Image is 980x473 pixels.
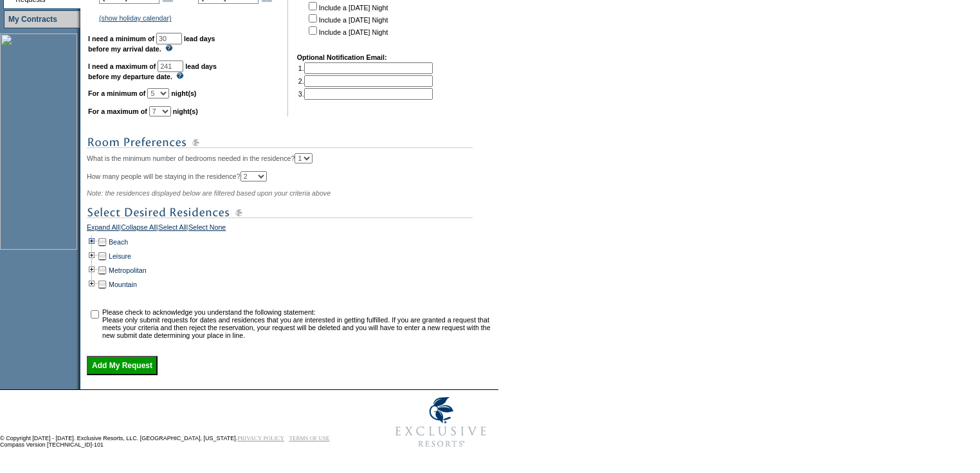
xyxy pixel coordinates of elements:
[171,89,196,97] b: night(s)
[88,35,154,42] b: I need a minimum of
[88,62,217,80] b: lead days before my departure date.
[165,44,173,51] img: questionMark_lightBlue.gif
[88,62,156,70] b: I need a maximum of
[188,223,226,235] a: Select None
[109,266,147,274] a: Metropolitan
[383,390,498,454] img: Exclusive Resorts
[87,356,158,375] input: Add My Request
[87,189,331,197] span: Note: the residences displayed below are filtered based upon your criteria above
[159,223,187,235] a: Select All
[109,252,131,260] a: Leisure
[87,223,119,235] a: Expand All
[173,107,198,115] b: night(s)
[88,107,147,115] b: For a maximum of
[8,15,57,24] a: My Contracts
[176,72,184,79] img: questionMark_lightBlue.gif
[121,223,157,235] a: Collapse All
[298,62,433,74] td: 1.
[298,75,433,87] td: 2.
[297,53,387,61] b: Optional Notification Email:
[289,435,330,441] a: TERMS OF USE
[99,14,172,22] a: (show holiday calendar)
[87,134,473,151] img: subTtlRoomPreferences.gif
[102,308,494,339] td: Please check to acknowledge you understand the following statement: Please only submit requests f...
[109,281,137,288] a: Mountain
[298,88,433,100] td: 3.
[109,238,128,246] a: Beach
[237,435,284,441] a: PRIVACY POLICY
[88,35,215,53] b: lead days before my arrival date.
[87,223,495,235] div: | | |
[88,89,145,97] b: For a minimum of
